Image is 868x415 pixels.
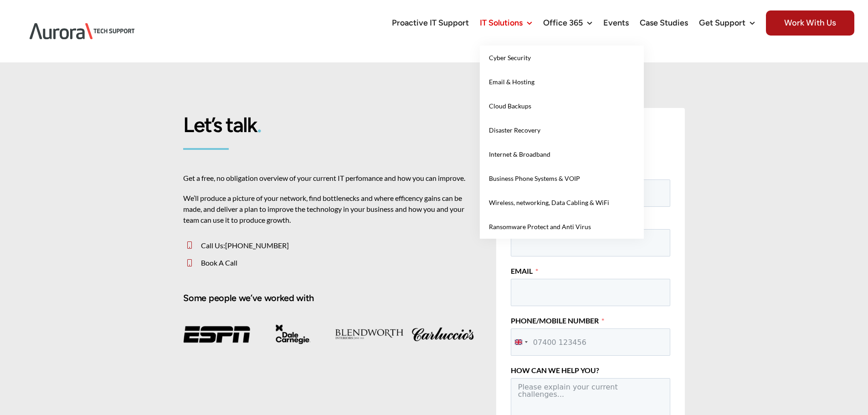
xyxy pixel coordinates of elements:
[511,365,599,376] label: How Can We Help You?
[480,94,644,118] a: Cloud Backups
[257,112,261,138] span: .
[225,241,289,250] a: [PHONE_NUMBER]
[14,7,150,55] img: Aurora Tech Support Logo
[766,10,854,36] span: Work With Us
[480,215,644,239] a: Ransomware Protect and Anti Virus
[201,256,476,269] p: Book A Call
[489,54,531,61] span: Cyber Security
[480,70,644,94] a: Email & Hosting
[489,174,580,182] span: Business Phone Systems & VOIP
[183,113,476,137] h1: Let’s talk
[603,19,629,27] span: Events
[480,142,644,166] a: Internet & Broadband
[183,173,476,184] p: Get a free, no obligation overview of your current IT perfomance and how you can improve.
[489,78,534,86] span: Email & Hosting
[183,292,476,304] h4: Some people we’ve worked with
[201,239,476,251] p: Call Us:
[480,19,523,27] span: IT Solutions
[511,279,670,306] input: Email
[489,126,540,134] span: Disaster Recovery
[489,102,531,110] span: Cloud Backups
[511,315,604,326] label: Phone/Mobile Number
[183,193,476,225] p: We’ll produce a picture of your network, find bottlenecks and where efficency gains can be made, ...
[511,229,670,256] input: Company
[489,199,609,206] span: Wireless, networking, Data Cabling & WiFi
[259,324,327,344] img: itsupport-3
[480,190,644,215] a: Wireless, networking, Data Cabling & WiFi
[183,324,250,344] img: itsupport-6
[480,46,644,70] a: Cyber Security
[489,223,591,231] span: Ransomware Protect and Anti Virus
[489,150,550,158] span: Internet & Broadband
[511,266,538,277] label: Email
[640,19,688,27] span: Case Studies
[392,19,469,27] span: Proactive IT Support
[480,118,644,142] a: Disaster Recovery
[480,166,644,190] a: Business Phone Systems & VOIP
[699,19,745,27] span: Get Support
[511,328,670,356] input: Phone/Mobile Number
[543,19,583,27] span: Office 365
[335,324,403,344] img: itsupport-1
[511,329,530,355] button: Selected country
[410,324,476,344] img: itsupport-2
